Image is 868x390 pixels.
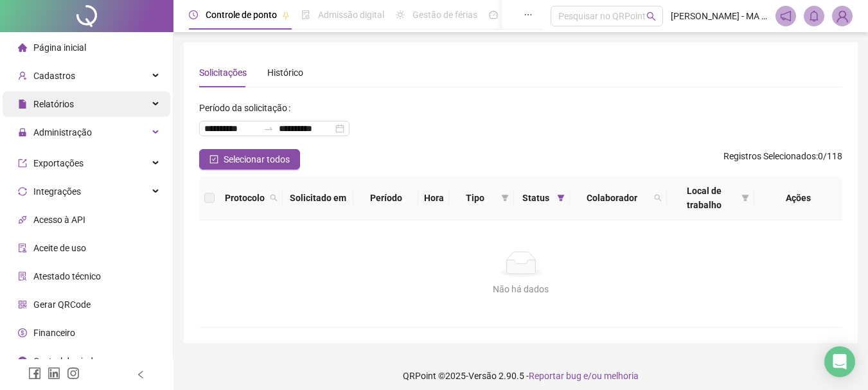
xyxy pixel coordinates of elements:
[18,187,27,196] span: sync
[654,194,662,202] span: search
[672,184,736,212] span: Local de trabalho
[671,9,768,23] span: [PERSON_NAME] - MA CONEGLIAN CENTRAL
[723,151,816,161] span: Registros Selecionados
[33,127,92,137] span: Administração
[554,188,567,208] span: filter
[225,191,265,205] span: Protocolo
[267,188,280,208] span: search
[33,186,81,197] span: Integrações
[33,271,101,281] span: Atestado técnico
[48,367,60,380] span: linkedin
[18,100,27,109] span: file
[267,66,303,80] div: Histórico
[33,243,86,253] span: Aceite de uso
[468,371,497,381] span: Versão
[824,346,855,377] div: Open Intercom Messenger
[353,176,418,220] th: Período
[199,149,300,170] button: Selecionar todos
[454,191,496,205] span: Tipo
[33,356,98,366] span: Central de ajuda
[301,10,310,19] span: file-done
[33,99,74,109] span: Relatórios
[33,42,86,53] span: Página inicial
[18,71,27,80] span: user-add
[263,123,274,134] span: to
[646,12,656,21] span: search
[499,188,511,208] span: filter
[723,149,842,170] span: : 0 / 118
[759,191,837,205] div: Ações
[18,300,27,309] span: qrcode
[524,10,533,19] span: ellipsis
[18,328,27,337] span: dollar
[18,215,27,224] span: api
[199,66,247,80] div: Solicitações
[18,43,27,52] span: home
[575,191,649,205] span: Colaborador
[739,181,752,215] span: filter
[67,367,80,380] span: instagram
[489,10,498,19] span: dashboard
[199,98,296,118] label: Período da solicitação
[18,272,27,281] span: solution
[529,371,639,381] span: Reportar bug e/ou melhoria
[224,152,290,166] span: Selecionar todos
[780,10,792,22] span: notification
[833,6,852,26] img: 30179
[418,176,449,220] th: Hora
[136,370,145,379] span: left
[33,328,75,338] span: Financeiro
[501,194,509,202] span: filter
[651,188,664,208] span: search
[18,244,27,253] span: audit
[396,10,405,19] span: sun
[33,158,84,168] span: Exportações
[318,10,384,20] span: Admissão digital
[215,282,827,296] div: Não há dados
[18,357,27,366] span: info-circle
[808,10,820,22] span: bell
[270,194,278,202] span: search
[209,155,218,164] span: check-square
[28,367,41,380] span: facebook
[557,194,565,202] span: filter
[519,191,552,205] span: Status
[18,159,27,168] span: export
[741,194,749,202] span: filter
[33,71,75,81] span: Cadastros
[283,176,353,220] th: Solicitado em
[263,123,274,134] span: swap-right
[18,128,27,137] span: lock
[206,10,277,20] span: Controle de ponto
[33,215,85,225] span: Acesso à API
[33,299,91,310] span: Gerar QRCode
[412,10,477,20] span: Gestão de férias
[189,10,198,19] span: clock-circle
[282,12,290,19] span: pushpin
